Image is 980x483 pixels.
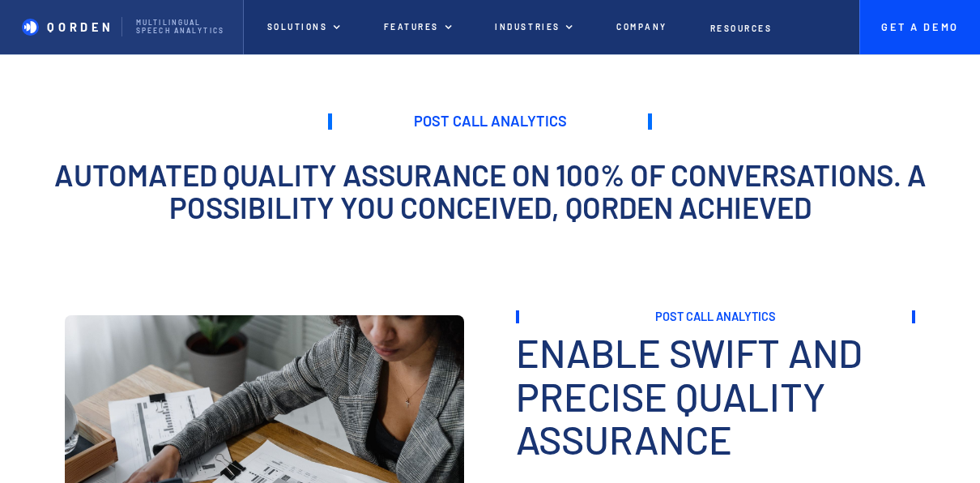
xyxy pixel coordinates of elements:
h1: Post Call Analytics [328,113,652,130]
p: Industries [495,22,560,32]
h3: Post Call Analytics [655,310,776,323]
h2: Enable swift and precise Quality Assurance [516,331,915,461]
p: Resources [710,24,773,33]
p: ‍ [516,461,915,475]
p: QORDEN [47,20,114,34]
p: Solutions [267,22,328,32]
p: Multilingual Speech analytics [136,19,228,35]
p: features [384,22,439,32]
p: Company [616,22,667,32]
p: Get A Demo [880,21,961,33]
